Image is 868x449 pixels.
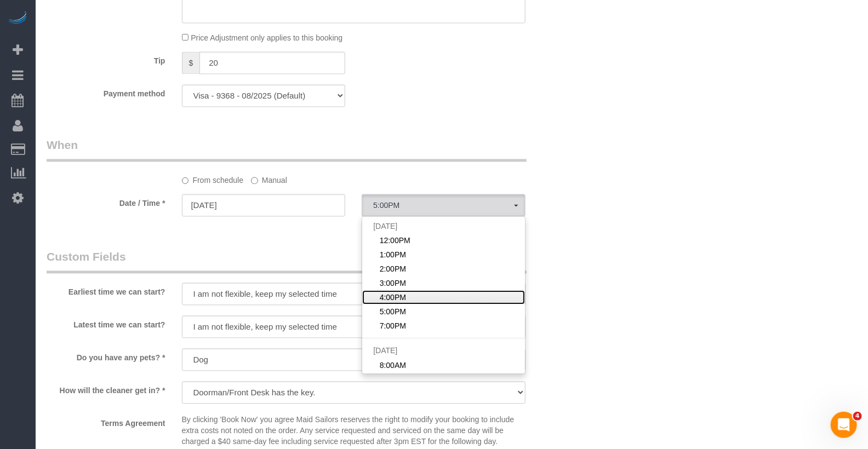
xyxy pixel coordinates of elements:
label: Do you have any pets? * [38,348,174,363]
span: 2:00PM [380,263,406,274]
label: Terms Agreement [38,414,174,429]
label: Manual [251,171,287,186]
input: Manual [251,177,258,184]
button: 5:00PM [362,194,526,216]
label: Payment method [38,84,174,99]
img: Automaid Logo [7,11,28,26]
label: Latest time we can start? [38,315,174,330]
span: 4 [853,412,862,421]
label: Earliest time we can start? [38,283,174,297]
p: By clicking 'Book Now' you agree Maid Sailors reserves the right to modify your booking to includ... [182,414,526,447]
legend: Custom Fields [47,249,527,273]
input: From schedule [182,177,189,184]
span: 8:00AM [380,360,406,371]
span: [DATE] [373,346,397,355]
span: 12:00PM [380,235,410,246]
span: Price Adjustment only applies to this booking [191,33,342,42]
span: $ [182,51,200,74]
input: MM/DD/YYYY [182,194,346,216]
span: 5:00PM [380,306,406,317]
legend: When [47,137,527,162]
span: 7:00PM [380,320,406,331]
iframe: Intercom live chat [831,412,857,438]
label: How will the cleaner get in? * [38,381,174,396]
span: 4:00PM [380,292,406,303]
label: Tip [38,51,174,66]
span: 1:00PM [380,249,406,260]
span: [DATE] [373,222,397,231]
span: 3:00PM [380,278,406,289]
span: 5:00PM [373,201,514,210]
label: Date / Time * [38,194,174,209]
label: From schedule [182,171,244,186]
